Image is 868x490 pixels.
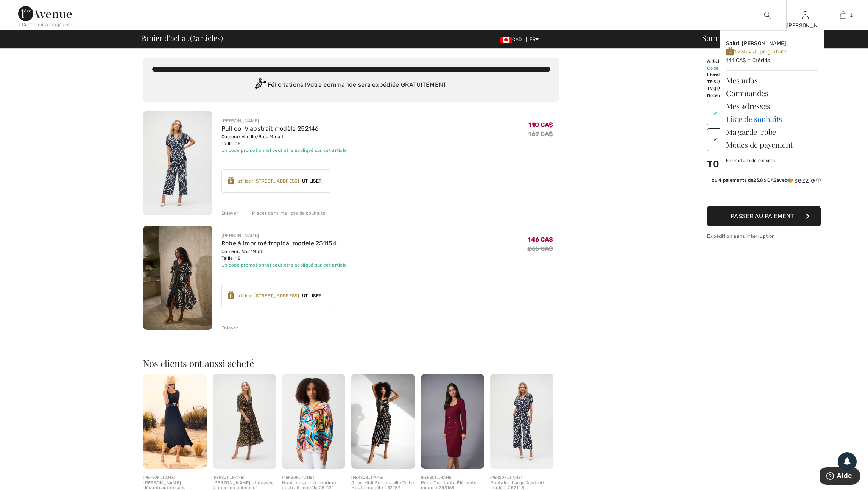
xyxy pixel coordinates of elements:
td: Code promo [707,65,753,72]
a: Commandes [726,87,818,100]
div: Enlever [221,210,238,217]
img: Jupe Midi Portefeuille Taille Haute modèle 252187 [351,374,415,469]
div: Félicitations ! Votre commande sera expédiée GRATUITEMENT ! [152,78,550,93]
a: Liste de souhaits [726,112,818,125]
s: 265 CA$ [527,245,553,252]
span: CAD [500,37,525,42]
img: Pull col V abstrait modèle 252146 [143,111,212,215]
img: Robe ajustée et évasée à imprimé animalier Modèle 252935 [213,374,276,469]
img: recherche [764,11,771,20]
img: Mes infos [802,11,809,20]
span: Panier d'achat ( articles) [141,34,223,42]
div: [PERSON_NAME] [221,232,347,239]
span: Utiliser [299,292,325,299]
span: 2 [850,12,853,19]
img: Reward-Logo.svg [228,177,235,184]
img: Pantalon Large Abstrait modèle 252145 [490,374,553,469]
s: 169 CA$ [528,130,553,137]
a: Salut, [PERSON_NAME]! 1,235 = Jupe gratuite141 CA$ = Crédits [726,37,818,67]
img: Sezzle [787,177,815,184]
div: [PERSON_NAME] [221,117,347,124]
td: Note de crédit [707,92,753,99]
span: 110 CA$ [528,121,553,128]
img: Robe Ceinturée Élégante modèle 253165 [421,374,484,469]
td: Total [707,151,753,177]
div: utiliser [STREET_ADDRESS] [237,292,299,299]
img: Reward-Logo.svg [228,291,235,299]
div: [PERSON_NAME] [787,22,824,30]
a: Mes infos [726,74,818,87]
img: Robe à imprimé tropical modèle 251154 [143,226,212,330]
td: TPS (5%) [707,78,753,85]
span: 23.86 CA$ [753,178,776,183]
img: loyalty_logo_r.svg [726,47,734,56]
a: Ma garde-robe [726,125,818,138]
span: Passer au paiement [731,212,794,220]
div: Sommaire [693,34,863,42]
div: ou 4 paiements de23.86 CA$avecSezzle Cliquez pour en savoir plus sur Sezzle [707,177,821,186]
a: Pull col V abstrait modèle 252146 [221,125,319,132]
div: Un code promotionnel peut être appliqué sur cet article [221,262,347,268]
td: Livraison [707,72,753,78]
button: Passer au paiement [707,206,821,226]
div: utiliser [STREET_ADDRESS] [237,178,299,184]
div: Couleur: Vanille/Bleu Minuit Taille: 16 [221,133,347,147]
span: 2 [192,32,196,42]
a: Mes adresses [726,100,818,112]
a: Modes de payement [726,138,818,151]
td: Articles ( ) [707,58,753,65]
h2: Nos clients ont aussi acheté [143,359,559,368]
div: Placer dans ma liste de souhaits [246,210,325,217]
span: Salut, [PERSON_NAME]! [726,40,787,47]
iframe: Ouvre un widget dans lequel vous pouvez trouver plus d’informations [820,467,860,486]
div: [PERSON_NAME] [351,475,415,481]
span: 1,235 = Jupe gratuite [726,48,787,55]
div: [PERSON_NAME] [282,475,345,481]
div: [PERSON_NAME] [421,475,484,481]
a: 2 [824,11,862,20]
div: Enlever [221,325,238,331]
td: TVQ (9.975%) [707,85,753,92]
img: Robe décontractée sans manches modèle 251547 [143,374,207,469]
div: < Continuer à magasiner [18,21,73,28]
img: Mon panier [840,11,846,20]
div: ou 4 paiements de avec [712,177,821,184]
div: Couleur: Noir/Multi Taille: 18 [221,248,347,262]
img: Haut en satin à imprimé abstrait modèle 251122 [282,374,345,469]
span: 146 CA$ [528,236,553,243]
div: [PERSON_NAME] [490,475,553,481]
a: Fermeture de session [726,151,818,170]
div: ✔ [707,136,717,143]
div: [PERSON_NAME] [213,475,276,481]
a: Robe à imprimé tropical modèle 251154 [221,240,337,247]
span: FR [530,37,539,42]
iframe: PayPal-paypal [707,186,821,203]
span: Utiliser [299,178,325,184]
img: Congratulation2.svg [252,78,268,93]
a: Se connecter [802,11,809,19]
div: ✔ [707,110,717,117]
div: Un code promotionnel peut être appliqué sur cet article [221,147,347,154]
div: Expédition sans interruption [707,233,821,240]
img: Canadian Dollar [500,37,512,43]
div: [PERSON_NAME] [143,475,207,481]
img: 1ère Avenue [18,6,72,21]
